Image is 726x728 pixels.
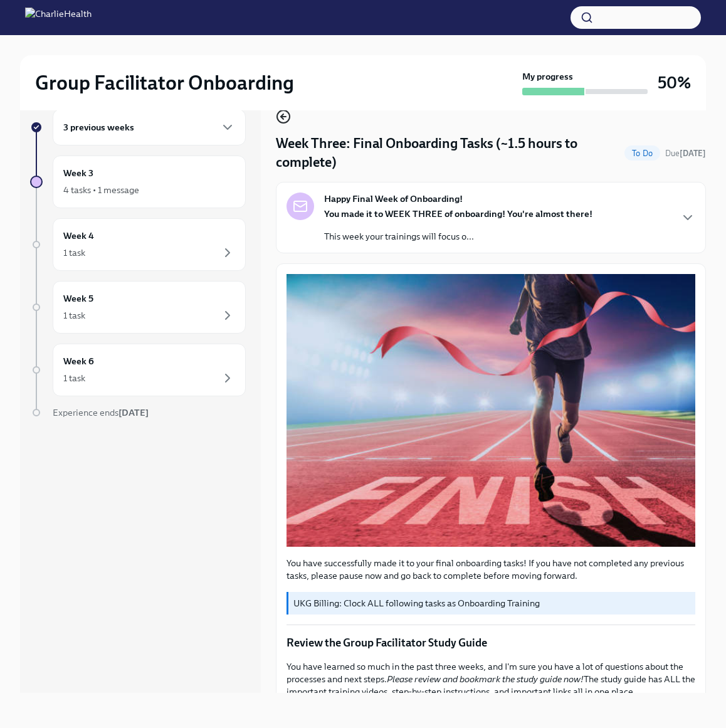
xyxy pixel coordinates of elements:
[665,149,706,158] span: Due
[293,597,690,609] p: UKG Billing: Clock ALL following tasks as Onboarding Training
[665,147,706,159] span: October 4th, 2025 10:00
[30,281,246,334] a: Week 51 task
[276,134,619,172] h4: Week Three: Final Onboarding Tasks (~1.5 hours to complete)
[30,156,246,208] a: Week 34 tasks • 1 message
[63,292,93,305] h6: Week 5
[35,70,294,95] h2: Group Facilitator Onboarding
[324,208,592,219] strong: You made it to WEEK THREE of onboarding! You're almost there!
[387,673,584,685] em: Please review and bookmark the study guide now!
[287,635,695,650] p: Review the Group Facilitator Study Guide
[658,71,691,94] h3: 50%
[287,557,695,582] p: You have successfully made it to your final onboarding tasks! If you have not completed any previ...
[63,372,85,384] div: 1 task
[30,218,246,271] a: Week 41 task
[63,246,85,259] div: 1 task
[30,344,246,396] a: Week 61 task
[522,70,573,83] strong: My progress
[63,309,85,322] div: 1 task
[324,230,592,243] p: This week your trainings will focus o...
[324,193,463,205] strong: Happy Final Week of Onboarding!
[63,354,94,368] h6: Week 6
[287,274,695,547] button: Zoom image
[63,166,93,180] h6: Week 3
[624,149,660,158] span: To Do
[53,109,246,145] div: 3 previous weeks
[25,8,92,28] img: CharlieHealth
[53,407,149,418] span: Experience ends
[63,184,139,196] div: 4 tasks • 1 message
[63,120,134,134] h6: 3 previous weeks
[63,229,94,243] h6: Week 4
[287,660,695,698] p: You have learned so much in the past three weeks, and I'm sure you have a lot of questions about ...
[118,407,149,418] strong: [DATE]
[680,149,706,158] strong: [DATE]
